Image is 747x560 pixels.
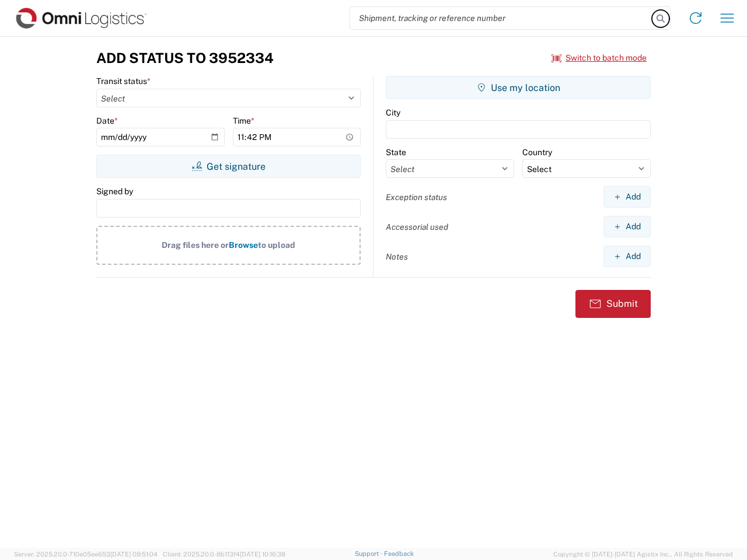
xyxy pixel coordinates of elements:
[603,216,651,237] button: Add
[386,222,448,232] label: Accessorial used
[355,550,384,557] a: Support
[386,192,447,202] label: Exception status
[162,240,229,250] span: Drag files here or
[163,551,285,558] span: Client: 2025.20.0-8b113f4
[96,50,274,66] h3: Add Status to 3952334
[386,251,408,262] label: Notes
[575,290,651,318] button: Submit
[603,246,651,267] button: Add
[350,7,652,29] input: Shipment, tracking or reference number
[96,116,118,126] label: Date
[522,147,552,157] label: Country
[258,240,295,250] span: to upload
[233,116,254,126] label: Time
[551,48,647,68] button: Switch to batch mode
[386,76,651,99] button: Use my location
[386,107,400,118] label: City
[96,186,133,197] label: Signed by
[110,551,158,558] span: [DATE] 09:51:04
[386,147,406,157] label: State
[229,240,258,250] span: Browse
[240,551,285,558] span: [DATE] 10:16:38
[96,76,151,86] label: Transit status
[96,155,361,178] button: Get signature
[384,550,414,557] a: Feedback
[553,549,733,559] span: Copyright © [DATE]-[DATE] Agistix Inc., All Rights Reserved
[603,186,651,208] button: Add
[14,551,158,558] span: Server: 2025.20.0-710e05ee653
